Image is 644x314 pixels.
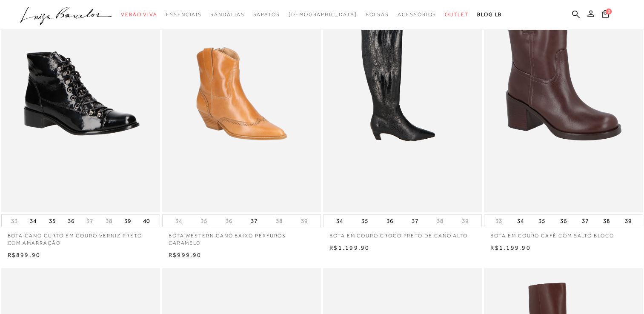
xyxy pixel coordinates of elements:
[253,7,280,23] a: categoryNavScreenReaderText
[173,217,185,225] button: 34
[140,215,152,227] button: 40
[8,251,41,258] span: R$899,90
[122,215,134,227] button: 39
[210,11,244,17] span: Sandálias
[409,215,421,227] button: 37
[622,215,634,227] button: 39
[445,7,469,23] a: categoryNavScreenReaderText
[477,7,502,23] a: BLOG LB
[477,11,502,17] span: BLOG LB
[329,244,369,251] span: R$1.199,90
[223,217,235,225] button: 36
[289,11,357,17] span: [DEMOGRAPHIC_DATA]
[490,244,530,251] span: R$1.199,90
[121,7,157,23] a: categoryNavScreenReaderText
[323,227,482,240] a: BOTA EM COURO CROCO PRETO DE CANO ALTO
[121,11,157,17] span: Verão Viva
[1,227,160,247] a: BOTA CANO CURTO EM COURO VERNIZ PRETO COM AMARRAÇÃO
[398,7,436,23] a: categoryNavScreenReaderText
[536,215,548,227] button: 35
[46,215,58,227] button: 35
[9,217,20,225] button: 33
[493,217,505,225] button: 33
[599,9,611,21] button: 3
[162,227,321,247] a: BOTA WESTERN CANO BAIXO PERFUROS CARAMELO
[103,217,115,225] button: 38
[606,9,612,14] span: 3
[384,215,396,227] button: 36
[210,7,244,23] a: categoryNavScreenReaderText
[289,7,357,23] a: noSubCategoriesText
[334,215,346,227] button: 34
[579,215,591,227] button: 37
[445,11,469,17] span: Outlet
[253,11,280,17] span: Sapatos
[65,215,77,227] button: 36
[359,215,371,227] button: 35
[166,11,202,17] span: Essenciais
[27,215,39,227] button: 34
[398,11,436,17] span: Acessórios
[484,227,643,240] a: BOTA EM COURO CAFÉ COM SALTO BLOCO
[434,217,446,225] button: 38
[365,11,389,17] span: Bolsas
[365,7,389,23] a: categoryNavScreenReaderText
[248,215,260,227] button: 37
[169,251,202,258] span: R$999,90
[558,215,570,227] button: 36
[601,215,613,227] button: 38
[459,217,471,225] button: 39
[198,217,210,225] button: 35
[84,217,96,225] button: 37
[298,217,310,225] button: 39
[166,7,202,23] a: categoryNavScreenReaderText
[273,217,285,225] button: 38
[515,215,527,227] button: 34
